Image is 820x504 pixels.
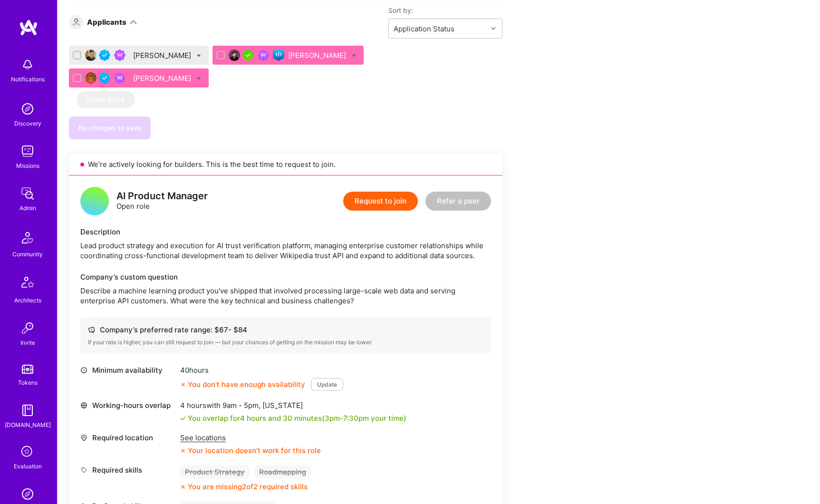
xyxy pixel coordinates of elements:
[180,416,186,421] i: icon Check
[88,326,95,333] i: icon Cash
[80,466,87,474] i: icon Tag
[388,6,502,15] label: Sort by:
[116,191,208,201] div: AI Product Manager
[343,192,418,211] button: Request to join
[80,227,491,237] div: Description
[180,382,186,388] i: icon CloseOrange
[133,50,193,60] div: [PERSON_NAME]
[85,72,96,84] img: User Avatar
[311,378,343,391] button: Update
[273,49,284,61] img: Front-end guild
[80,433,175,443] div: Required location
[229,49,240,61] img: User Avatar
[14,118,41,128] div: Discovery
[180,379,305,389] div: You don’t have enough availability
[288,50,348,60] div: [PERSON_NAME]
[80,465,175,475] div: Required skills
[254,465,311,479] div: Roadmapping
[258,49,269,61] img: Been on Mission
[99,49,110,61] img: Vetted A.Teamer
[180,433,321,443] div: See locations
[180,400,406,410] div: 4 hours with [US_STATE]
[114,49,125,61] img: Been on Mission
[12,249,43,259] div: Community
[18,401,37,420] img: guide book
[88,325,483,335] div: Company’s preferred rate range: $ 67 - $ 84
[85,49,96,61] img: User Avatar
[80,402,87,409] i: icon World
[20,338,35,348] div: Invite
[180,365,343,375] div: 40 hours
[69,154,502,175] div: We’re actively looking for builders. This is the best time to request to join.
[18,184,37,203] img: admin teamwork
[180,448,186,454] i: icon CloseOrange
[130,19,137,26] i: icon ArrowDown
[19,19,38,36] img: logo
[80,241,491,261] div: Lead product strategy and execution for AI trust verification platform, managing enterprise custo...
[88,339,483,346] div: If your rate is higher, you can still request to join — but your chances of getting on the missio...
[197,77,201,81] i: Bulk Status Update
[18,99,37,118] img: discovery
[18,55,37,74] img: bell
[80,272,491,282] div: Company’s custom question
[19,443,37,461] i: icon SelectionTeam
[77,91,135,108] button: Show More
[80,286,491,306] p: Describe a machine learning product you've shipped that involved processing large-scale web data ...
[18,142,37,161] img: teamwork
[133,73,193,83] div: [PERSON_NAME]
[87,17,126,27] div: Applicants
[80,367,87,374] i: icon Clock
[18,319,37,338] img: Invite
[180,465,250,479] div: Product Strategy
[188,413,406,423] div: You overlap for 4 hours and 30 minutes ( your time)
[114,72,125,84] img: Been on Mission
[394,24,454,34] div: Application Status
[16,272,39,295] img: Architects
[116,191,208,211] div: Open role
[352,54,356,58] i: Bulk Status Update
[16,161,39,171] div: Missions
[5,420,51,430] div: [DOMAIN_NAME]
[14,295,41,305] div: Architects
[22,365,33,374] img: tokens
[16,226,39,249] img: Community
[80,365,175,375] div: Minimum availability
[99,72,110,84] img: Vetted A.Teamer
[180,446,321,456] div: Your location doesn’t work for this role
[221,401,262,410] span: 9am - 5pm ,
[425,192,491,211] button: Refer a peer
[18,378,38,388] div: Tokens
[242,49,254,61] img: A.Teamer in Residence
[14,461,42,471] div: Evaluation
[197,54,201,58] i: Bulk Status Update
[80,400,175,410] div: Working-hours overlap
[73,19,80,26] i: icon Applicant
[491,26,496,31] i: icon Chevron
[18,485,37,504] img: Admin Search
[11,74,45,84] div: Notifications
[80,434,87,441] i: icon Location
[188,482,308,492] div: You are missing 2 of 2 required skills
[325,414,369,423] span: 3pm - 7:30pm
[19,203,36,213] div: Admin
[180,484,186,490] i: icon CloseOrange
